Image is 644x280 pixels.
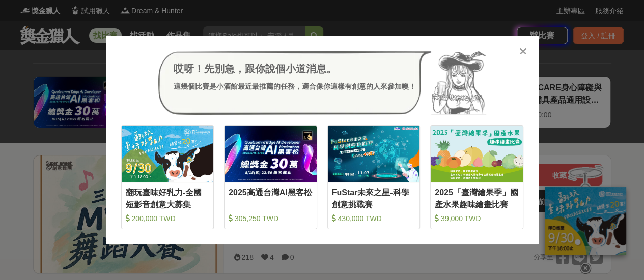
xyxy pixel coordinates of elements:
div: 39,000 TWD [435,213,519,224]
img: Cover Image [225,126,317,182]
div: 翻玩臺味好乳力-全國短影音創意大募集 [126,186,210,209]
div: FuStar未來之星-科學創意挑戰賽 [332,186,416,209]
img: Cover Image [431,126,523,182]
a: Cover Image2025「臺灣繪果季」國產水果趣味繪畫比賽 39,000 TWD [430,125,523,229]
img: Cover Image [328,126,420,182]
a: Cover Image翻玩臺味好乳力-全國短影音創意大募集 200,000 TWD [121,125,214,229]
div: 2025「臺灣繪果季」國產水果趣味繪畫比賽 [435,186,519,209]
img: Avatar [431,51,486,115]
div: 305,250 TWD [229,213,313,224]
a: Cover Image2025高通台灣AI黑客松 305,250 TWD [224,125,317,229]
div: 2025高通台灣AI黑客松 [229,186,313,209]
div: 哎呀！先別急，跟你說個小道消息。 [174,61,416,76]
a: Cover ImageFuStar未來之星-科學創意挑戰賽 430,000 TWD [327,125,421,229]
div: 200,000 TWD [126,213,210,224]
img: Cover Image [122,126,214,182]
div: 這幾個比賽是小酒館最近最推薦的任務，適合像你這樣有創意的人來參加噢！ [174,81,416,92]
div: 430,000 TWD [332,213,416,224]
